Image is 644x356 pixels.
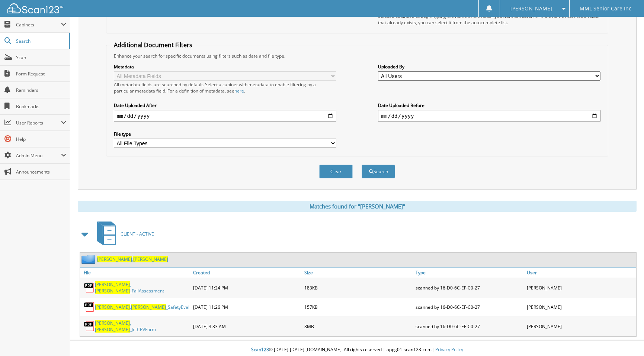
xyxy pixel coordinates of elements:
[110,53,604,59] div: Enhance your search for specific documents using filters such as date and file type.
[84,321,95,332] img: PDF.png
[95,320,189,333] a: [PERSON_NAME],[PERSON_NAME]_JotCPVForm
[319,165,353,178] button: Clear
[234,88,244,94] a: here
[191,300,302,314] div: [DATE] 11:26 PM
[78,201,637,212] div: Matches found for "[PERSON_NAME]"
[525,279,636,296] div: [PERSON_NAME]
[16,54,66,61] span: Scan
[191,279,302,296] div: [DATE] 11:24 PM
[525,318,636,334] div: [PERSON_NAME]
[131,304,166,310] span: [PERSON_NAME]
[16,103,66,110] span: Bookmarks
[414,279,525,296] div: scanned by 16-D0-6C-EF-C0-27
[302,318,414,334] div: 3MB
[114,131,336,137] label: File type
[414,268,525,278] a: Type
[435,346,463,353] a: Privacy Policy
[414,318,525,334] div: scanned by 16-D0-6C-EF-C0-27
[362,165,395,178] button: Search
[378,102,600,109] label: Date Uploaded Before
[80,268,191,278] a: File
[84,301,95,313] img: PDF.png
[97,256,132,262] span: [PERSON_NAME]
[510,6,552,11] span: [PERSON_NAME]
[121,231,154,237] span: CLIENT - ACTIVE
[16,71,66,77] span: Form Request
[191,318,302,334] div: [DATE] 3:33 AM
[93,219,154,249] a: CLIENT - ACTIVE
[302,279,414,296] div: 183KB
[525,300,636,314] div: [PERSON_NAME]
[95,326,130,333] span: [PERSON_NAME]
[16,120,61,126] span: User Reports
[95,281,189,294] a: [PERSON_NAME],[PERSON_NAME]_FallAssessment
[81,255,97,264] img: folder2.png
[191,268,302,278] a: Created
[414,300,525,314] div: scanned by 16-D0-6C-EF-C0-27
[95,288,130,294] span: [PERSON_NAME]
[95,281,130,288] span: [PERSON_NAME]
[525,268,636,278] a: User
[114,110,336,122] input: start
[114,102,336,109] label: Date Uploaded After
[16,22,61,28] span: Cabinets
[84,282,95,293] img: PDF.png
[16,152,61,159] span: Admin Menu
[580,6,631,11] span: MML Senior Care Inc
[16,87,66,93] span: Reminders
[16,136,66,142] span: Help
[7,3,63,13] img: scan123-logo-white.svg
[302,268,414,278] a: Size
[110,41,196,49] legend: Additional Document Filters
[133,256,168,262] span: [PERSON_NAME]
[16,38,65,44] span: Search
[378,110,600,122] input: end
[16,169,66,175] span: Announcements
[97,256,168,262] a: [PERSON_NAME],[PERSON_NAME]
[95,304,189,310] a: [PERSON_NAME],[PERSON_NAME]_SafetyEval
[95,304,130,310] span: [PERSON_NAME]
[251,346,269,353] span: Scan123
[95,320,130,326] span: [PERSON_NAME]
[378,64,600,70] label: Uploaded By
[378,13,600,26] div: Select a cabinet and begin typing the name of the folder you want to search in. If the name match...
[114,64,336,70] label: Metadata
[302,300,414,314] div: 157KB
[114,81,336,94] div: All metadata fields are searched by default. Select a cabinet with metadata to enable filtering b...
